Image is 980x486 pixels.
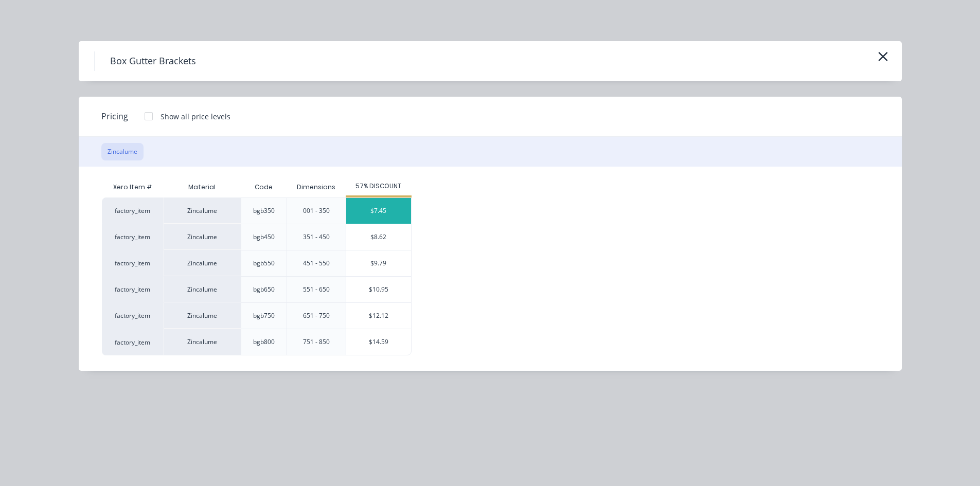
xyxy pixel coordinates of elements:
[346,198,411,224] div: $7.45
[246,174,281,200] div: Code
[102,329,164,355] div: factory_item
[164,250,241,276] div: Zincalume
[102,197,164,224] div: factory_item
[346,224,411,250] div: $8.62
[164,197,241,224] div: Zincalume
[253,337,275,347] div: bgb800
[102,177,164,197] div: Xero Item #
[161,111,230,122] div: Show all price levels
[303,232,330,242] div: 351 - 450
[164,302,241,329] div: Zincalume
[346,329,411,355] div: $14.59
[101,143,144,160] button: Zincalume
[102,250,164,276] div: factory_item
[303,206,330,215] div: 001 - 350
[94,51,211,71] h4: Box Gutter Brackets
[253,232,275,242] div: bgb450
[164,329,241,355] div: Zincalume
[346,277,411,302] div: $10.95
[164,177,241,197] div: Material
[346,303,411,329] div: $12.12
[253,259,275,268] div: bgb550
[289,174,344,200] div: Dimensions
[101,110,128,122] span: Pricing
[303,285,330,294] div: 551 - 650
[253,285,275,294] div: bgb650
[102,276,164,302] div: factory_item
[102,224,164,250] div: factory_item
[303,311,330,320] div: 651 - 750
[346,182,412,191] div: 57% DISCOUNT
[253,206,275,215] div: bgb350
[102,302,164,329] div: factory_item
[164,276,241,302] div: Zincalume
[164,224,241,250] div: Zincalume
[253,311,275,320] div: bgb750
[346,250,411,276] div: $9.79
[303,337,330,347] div: 751 - 850
[303,259,330,268] div: 451 - 550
